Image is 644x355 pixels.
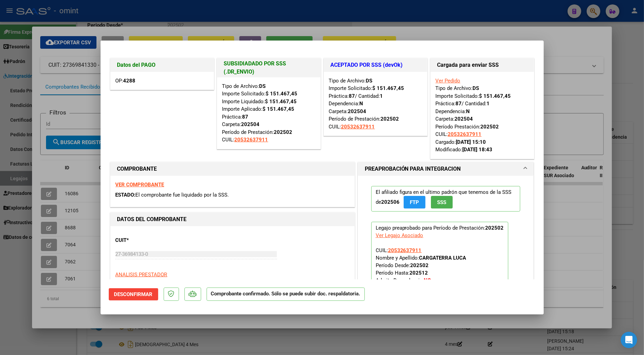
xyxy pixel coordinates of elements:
[207,288,365,301] p: Comprobante confirmado. Sólo se puede subir doc. respaldatoria.
[117,61,207,69] h1: Datos del PAGO
[263,106,295,112] strong: $ 151.467,45
[621,332,637,348] div: Open Intercom Messenger
[266,91,298,97] strong: $ 151.467,45
[117,166,157,172] strong: COMPROBANTE
[381,116,399,122] strong: 202502
[331,61,420,69] h1: ACEPTADO POR SSS (devOk)
[437,61,527,69] h1: Cargada para enviar SSS
[116,78,136,84] span: OP:
[410,199,419,205] span: FTP
[485,225,504,231] strong: 202502
[366,78,373,84] strong: DS
[265,98,297,105] strong: $ 151.467,45
[448,131,482,137] span: 20532637911
[329,77,422,131] div: Tipo de Archivo: Importe Solicitado: Práctica: / Cantidad: Dependencia: Carpeta: Período de Prest...
[371,222,508,295] p: Legajo preaprobado para Período de Prestación:
[259,83,266,89] strong: DS
[114,291,153,297] span: Desconfirmar
[358,176,534,310] div: PREAPROBACIÓN PARA INTEGRACION
[360,101,363,107] strong: N
[410,262,429,268] strong: 202502
[455,116,473,122] strong: 202504
[381,199,400,205] strong: 202506
[117,216,187,222] strong: DATOS DEL COMPROBANTE
[116,192,136,198] span: ESTADO:
[349,93,355,99] strong: 87
[466,108,470,114] strong: N
[116,272,167,278] span: ANALISIS PRESTADOR
[463,146,493,153] strong: [DATE] 18:43
[419,255,466,261] strong: CARGATERRA LUCA
[109,288,158,300] button: Desconfirmar
[388,247,422,253] span: 20532637911
[380,93,383,99] strong: 1
[436,78,461,84] a: Ver Pedido
[116,236,186,244] p: CUIT
[424,277,431,283] strong: NO
[473,85,479,91] strong: DS
[274,129,293,135] strong: 202502
[222,82,315,144] div: Tipo de Archivo: Importe Solicitado: Importe Liquidado: Importe Aplicado: Práctica: Carpeta: Perí...
[456,101,462,107] strong: 87
[348,108,366,114] strong: 202504
[481,124,499,130] strong: 202502
[136,192,229,198] span: El comprobante fue liquidado por la SSS.
[371,186,521,212] p: El afiliado figura en el ultimo padrón que tenemos de la SSS de
[358,162,534,176] mat-expansion-panel-header: PREAPROBACIÓN PARA INTEGRACION
[404,196,425,209] button: FTP
[456,139,486,145] strong: [DATE] 15:10
[373,85,404,91] strong: $ 151.467,45
[235,137,268,143] span: 20532637911
[376,232,423,239] div: Ver Legajo Asociado
[242,114,249,120] strong: 87
[487,101,490,107] strong: 1
[376,247,466,291] span: CUIL: Nombre y Apellido: Período Desde: Período Hasta: Admite Dependencia:
[341,124,375,130] span: 20532637911
[436,77,529,154] div: Tipo de Archivo: Importe Solicitado: Práctica: / Cantidad: Dependencia: Carpeta: Período Prestaci...
[479,93,511,99] strong: $ 151.467,45
[116,182,164,188] a: VER COMPROBANTE
[436,146,493,153] span: Modificado:
[241,121,260,127] strong: 202504
[224,60,314,76] h1: SUBSIDIADADO POR SSS (.DR_ENVIO)
[431,196,453,209] button: SSS
[365,165,461,173] h1: PREAPROBACIÓN PARA INTEGRACION
[437,199,446,205] span: SSS
[410,270,428,276] strong: 202512
[123,78,136,84] strong: 4288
